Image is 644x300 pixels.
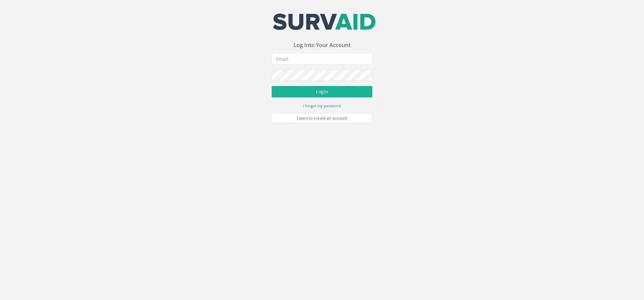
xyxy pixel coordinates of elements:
button: Login [272,86,372,97]
a: I forgot my password [303,102,341,109]
input: Email [272,53,372,65]
small: I forgot my password [303,103,341,108]
a: I want to create an account [272,113,372,123]
h3: Log Into Your Account [272,42,372,48]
